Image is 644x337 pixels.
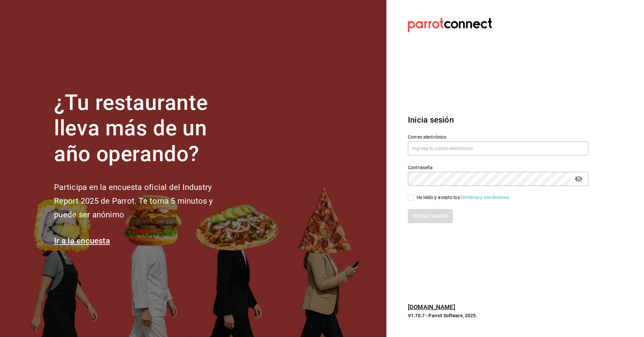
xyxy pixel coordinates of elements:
h1: ¿Tu restaurante lleva más de un año operando? [54,90,235,167]
div: He leído y acepto los [417,194,511,201]
a: Ir a la encuesta [54,236,110,246]
label: Contraseña [408,165,588,170]
h3: Inicia sesión [408,114,588,126]
input: Ingresa tu correo electrónico [408,141,588,155]
a: Términos y condiciones. [460,195,511,200]
p: V1.70.7 - Parrot Software, 2025. [408,312,588,319]
button: passwordField [573,173,584,185]
label: Correo electrónico [408,134,588,139]
h2: Participa en la encuesta oficial del Industry Report 2025 de Parrot. Te toma 5 minutos y puede se... [54,181,235,221]
a: [DOMAIN_NAME] [408,304,455,311]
